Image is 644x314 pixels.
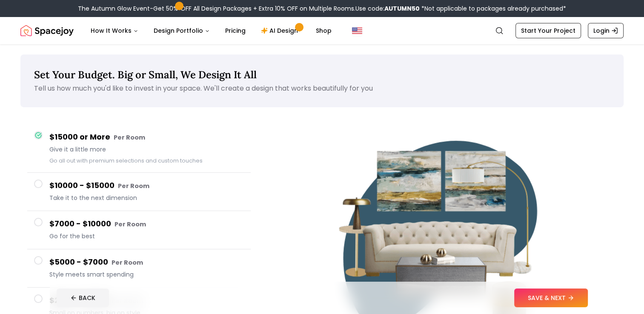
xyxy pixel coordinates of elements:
button: $5000 - $7000 Per RoomStyle meets smart spending [27,249,251,288]
small: Go all out with premium selections and custom touches [49,157,203,164]
span: Style meets smart spending [49,270,244,279]
h4: $7000 - $10000 [49,218,244,230]
a: Start Your Project [515,23,581,38]
span: *Not applicable to packages already purchased* [420,4,566,13]
small: Per Room [112,258,143,267]
span: Go for the best [49,232,244,240]
button: $15000 or More Per RoomGive it a little moreGo all out with premium selections and custom touches [27,124,251,173]
b: AUTUMN50 [384,4,420,13]
button: SAVE & NEXT [514,288,588,307]
small: Per Room [114,220,146,228]
small: Per Room [114,133,145,142]
a: AI Design [254,22,307,39]
button: $10000 - $15000 Per RoomTake it to the next dimension [27,173,251,211]
span: Take it to the next dimension [49,194,244,202]
h4: $15000 or More [49,131,244,143]
small: Per Room [118,182,149,190]
a: Pricing [218,22,252,39]
h4: $10000 - $15000 [49,180,244,192]
h4: $5000 - $7000 [49,256,244,268]
div: The Autumn Glow Event-Get 50% OFF All Design Packages + Extra 10% OFF on Multiple Rooms. [78,4,566,13]
a: Login [588,23,624,38]
nav: Main [84,22,338,39]
p: Tell us how much you'd like to invest in your space. We'll create a design that works beautifully... [34,83,610,94]
button: BACK [57,288,109,307]
a: Spacejoy [20,22,74,39]
a: Shop [309,22,338,39]
button: Design Portfolio [147,22,217,39]
nav: Global [20,17,624,44]
img: United States [352,26,362,36]
span: Set Your Budget. Big or Small, We Design It All [34,68,257,81]
button: $7000 - $10000 Per RoomGo for the best [27,211,251,249]
span: Give it a little more [49,145,244,154]
button: How It Works [84,22,145,39]
img: Spacejoy Logo [20,22,74,39]
span: Use code: [355,4,420,13]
